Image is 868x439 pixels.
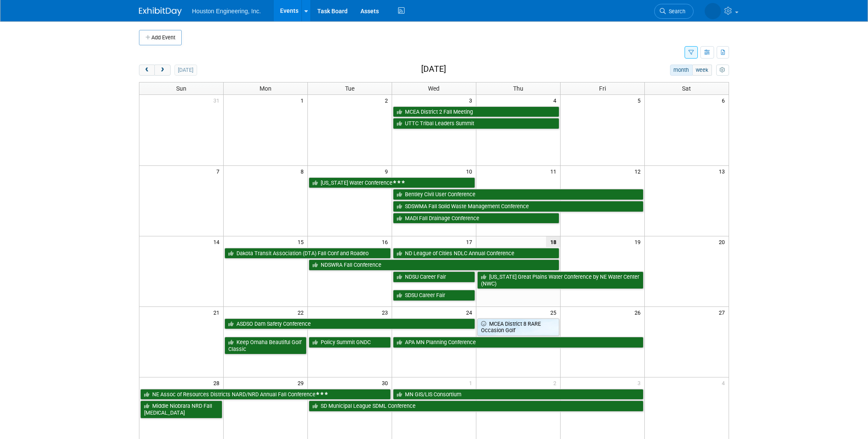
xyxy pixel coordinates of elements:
span: 30 [381,377,392,388]
a: APA MN Planning Conference [393,337,644,348]
span: Sat [682,85,691,92]
a: SD Municipal League SDML Conference [309,401,643,412]
a: NDSU Career Fair [393,271,475,283]
a: NDSWRA Fall Conference [309,259,559,271]
span: Tue [345,85,354,92]
a: SDSU Career Fair [393,290,475,301]
span: Thu [513,85,523,92]
button: next [154,65,170,76]
a: MCEA District 2 Fall Meeting [393,106,559,118]
span: 22 [297,307,307,318]
a: MCEA District 8 RARE Occasion Golf [477,318,559,336]
a: Dakota Transit Association (DTA) Fall Conf and Roadeo [224,248,391,259]
span: 10 [465,166,476,177]
button: Add Event [139,30,182,45]
span: 2 [552,377,560,388]
span: 27 [718,307,729,318]
span: Houston Engineering, Inc. [192,8,261,15]
span: 8 [300,166,307,177]
a: NE Assoc of Resources Districts NARD/NRD Annual Fall Conference [140,389,391,400]
span: 11 [549,166,560,177]
span: 1 [468,377,476,388]
a: Keep Omaha Beautiful Golf Classic [224,337,307,354]
a: ND League of Cities NDLC Annual Conference [393,248,559,259]
span: 23 [381,307,392,318]
span: 18 [546,236,560,247]
button: myCustomButton [716,65,729,76]
button: [DATE] [174,65,197,76]
span: 17 [465,236,476,247]
button: prev [139,65,155,76]
span: 16 [381,236,392,247]
span: 5 [637,95,644,106]
span: Wed [428,85,440,92]
button: week [692,65,712,76]
a: UTTC Tribal Leaders Summit [393,118,559,129]
button: month [670,65,693,76]
img: ExhibitDay [139,7,182,16]
span: 9 [384,166,392,177]
span: 20 [718,236,729,247]
span: 21 [213,307,223,318]
span: 4 [721,377,729,388]
span: 13 [718,166,729,177]
span: 2 [384,95,392,106]
a: Middle Niobrara NRD Fall [MEDICAL_DATA] [140,401,222,418]
span: 26 [634,307,644,318]
span: 29 [297,377,307,388]
h2: [DATE] [421,65,446,74]
span: 3 [468,95,476,106]
a: Search [654,4,694,19]
i: Personalize Calendar [720,68,725,73]
a: Policy Summit GNDC [309,337,391,348]
a: MADI Fall Drainage Conference [393,213,559,224]
span: Search [666,8,685,15]
span: 14 [213,236,223,247]
a: ASDSO Dam Safety Conference [224,318,475,330]
a: Bentley Civil User Conference [393,189,644,200]
span: 4 [552,95,560,106]
span: Fri [599,85,606,92]
span: 28 [213,377,223,388]
span: 31 [213,95,223,106]
img: Heidi Joarnt [705,3,721,19]
span: 15 [297,236,307,247]
span: 1 [300,95,307,106]
a: MN GIS/LIS Consortium [393,389,644,400]
span: 25 [549,307,560,318]
a: [US_STATE] Great Plains Water Conference by NE Water Center (NWC) [477,271,644,289]
span: 24 [465,307,476,318]
a: SDSWMA Fall Solid Waste Management Conference [393,201,644,212]
span: 6 [721,95,729,106]
span: Mon [260,85,272,92]
span: 3 [637,377,644,388]
span: 19 [634,236,644,247]
span: Sun [176,85,186,92]
span: 7 [216,166,223,177]
span: 12 [634,166,644,177]
a: [US_STATE] Water Conference [309,177,475,189]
